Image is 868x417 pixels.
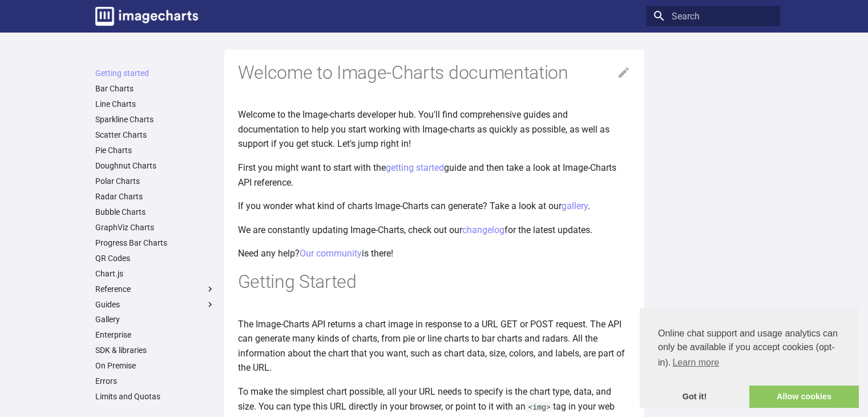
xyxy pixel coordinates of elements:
[238,270,631,294] h1: Getting Started
[95,268,215,279] a: Chart.js
[95,284,215,294] label: Reference
[95,176,215,186] a: Polar Charts
[95,83,215,94] a: Bar Charts
[95,391,215,402] a: Limits and Quotas
[238,161,631,190] p: First you might want to start with the guide and then take a look at Image-Charts API reference.
[95,330,215,340] a: Enterprise
[95,299,215,310] label: Guides
[95,99,215,109] a: Line Charts
[238,317,631,375] p: The Image-Charts API returns a chart image in response to a URL GET or POST request. The API can ...
[238,61,631,85] h1: Welcome to Image-Charts documentation
[95,238,215,248] a: Progress Bar Charts
[562,201,588,211] a: gallery
[526,402,553,412] code: <img>
[238,107,631,151] p: Welcome to the Image-charts developer hub. You'll find comprehensive guides and documentation to ...
[462,224,504,235] a: changelog
[647,6,780,26] input: Search
[95,114,215,125] a: Sparkline Charts
[95,314,215,324] a: Gallery
[671,354,721,371] a: learn more about cookies
[95,207,215,217] a: Bubble Charts
[91,2,203,30] a: Image-Charts documentation
[95,68,215,78] a: Getting started
[386,162,444,173] a: getting started
[95,253,215,263] a: QR Codes
[238,246,631,261] p: Need any help? is there!
[95,191,215,202] a: Radar Charts
[238,223,631,238] p: We are constantly updating Image-Charts, check out our for the latest updates.
[95,145,215,155] a: Pie Charts
[95,376,215,386] a: Errors
[749,386,859,408] a: allow cookies
[95,130,215,140] a: Scatter Charts
[640,308,859,408] div: cookieconsent
[300,248,362,259] a: Our community
[238,199,631,214] p: If you wonder what kind of charts Image-Charts can generate? Take a look at our .
[95,345,215,355] a: SDK & libraries
[95,222,215,232] a: GraphViz Charts
[658,327,841,371] span: Online chat support and usage analytics can only be available if you accept cookies (opt-in).
[640,386,749,408] a: dismiss cookie message
[95,161,215,171] a: Doughnut Charts
[95,360,215,371] a: On Premise
[95,7,198,26] img: logo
